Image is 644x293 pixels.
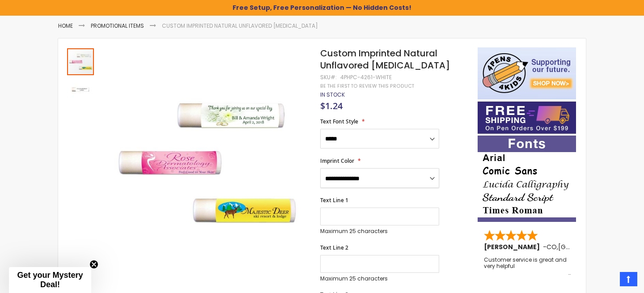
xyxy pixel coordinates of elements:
[67,75,94,103] div: Custom Imprinted Natural Unflavored Lip Balm
[320,83,414,89] a: Be the first to review this product
[104,60,308,265] img: Custom Imprinted Natural Unflavored Lip Balm
[320,73,337,81] strong: SKU
[320,228,439,235] p: Maximum 25 characters
[543,242,624,251] span: - ,
[570,269,644,293] iframe: Google Customer Reviews
[478,102,576,134] img: Free shipping on orders over $199
[320,47,450,72] span: Custom Imprinted Natural Unflavored [MEDICAL_DATA]
[320,275,439,282] p: Maximum 25 characters
[320,91,345,98] span: In stock
[89,260,98,269] button: Close teaser
[320,91,345,98] div: Availability
[484,242,543,251] span: [PERSON_NAME]
[547,242,557,251] span: CO
[17,271,83,289] span: Get your Mystery Deal!
[484,257,571,276] div: Customer service is great and very helpful
[320,157,354,165] span: Imprint Color
[320,196,348,204] span: Text Line 1
[67,47,95,75] div: Custom Imprinted Natural Unflavored Lip Balm
[320,244,348,251] span: Text Line 2
[558,242,624,251] span: [GEOGRAPHIC_DATA]
[58,22,73,30] a: Home
[9,267,91,293] div: Get your Mystery Deal!Close teaser
[91,22,144,30] a: Promotional Items
[67,76,94,103] img: Custom Imprinted Natural Unflavored Lip Balm
[320,118,358,125] span: Text Font Style
[340,74,392,81] div: 4PHPC-4261-White
[478,136,576,222] img: font-personalization-examples
[320,100,343,112] span: $1.24
[478,47,576,99] img: 4pens 4 kids
[162,22,318,30] li: Custom Imprinted Natural Unflavored [MEDICAL_DATA]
